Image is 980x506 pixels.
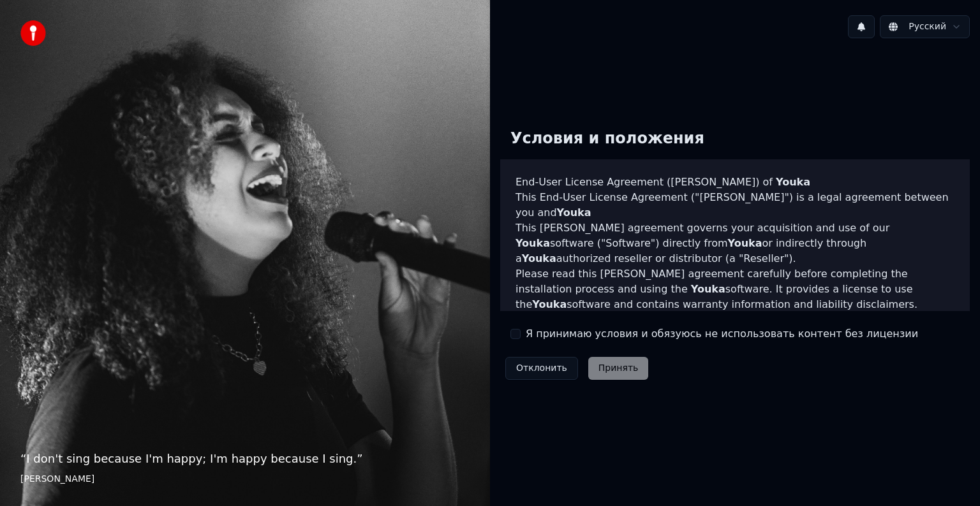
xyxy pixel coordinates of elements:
[516,220,954,266] p: This [PERSON_NAME] agreement governs your acquisition and use of our software ("Software") direct...
[522,252,556,264] span: Youka
[500,119,715,159] div: Условия и положения
[516,266,954,312] p: Please read this [PERSON_NAME] agreement carefully before completing the installation process and...
[516,175,954,190] h3: End-User License Agreement ([PERSON_NAME]) of
[516,237,550,249] span: Youka
[557,206,591,219] span: Youka
[20,20,46,46] img: youka
[20,450,470,468] p: “ I don't sing because I'm happy; I'm happy because I sing. ”
[20,473,470,486] footer: [PERSON_NAME]
[532,298,567,310] span: Youka
[691,283,725,295] span: Youka
[526,326,918,342] label: Я принимаю условия и обязуюсь не использовать контент без лицензии
[505,357,578,380] button: Отклонить
[516,190,954,220] p: This End-User License Agreement ("[PERSON_NAME]") is a legal agreement between you and
[728,237,762,249] span: Youka
[776,176,810,188] span: Youka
